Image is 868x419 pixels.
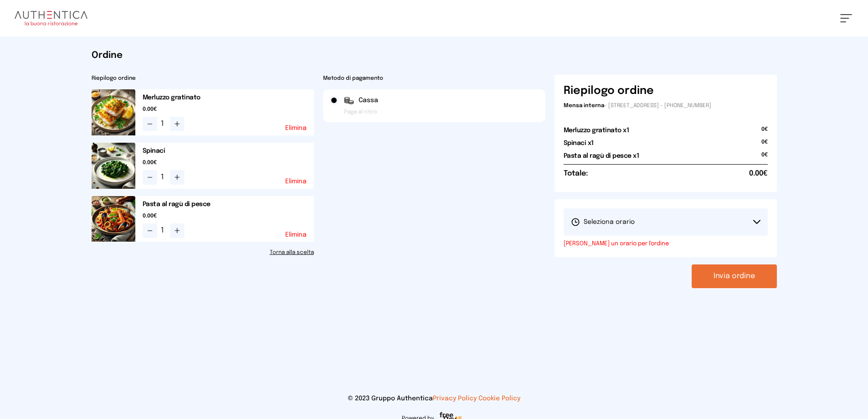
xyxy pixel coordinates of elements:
h2: Pasta al ragù di pesce x1 [564,151,639,160]
p: © 2023 Gruppo Authentica [15,394,853,403]
img: logo.8f33a47.png [15,11,87,26]
h2: Pasta al ragù di pesce [143,200,314,209]
a: Cookie Policy [478,395,520,402]
img: media [92,196,135,242]
span: 0€ [761,139,768,151]
span: 0.00€ [143,212,314,220]
button: Seleziona orario [564,208,768,236]
small: [PERSON_NAME] un orario per l'ordine [564,239,768,248]
span: Mensa interna [564,103,604,109]
span: 0€ [761,126,768,139]
a: Torna alla scelta [92,249,314,256]
a: Privacy Policy [433,395,477,402]
h2: Metodo di pagamento [323,75,545,82]
h2: Merluzzo gratinato x1 [564,126,629,135]
button: Elimina [285,232,307,238]
p: - [STREET_ADDRESS] - [PHONE_NUMBER] [564,102,768,109]
span: 0.00€ [143,159,314,166]
span: Cassa [359,96,378,105]
span: 0.00€ [143,106,314,113]
img: media [92,143,135,189]
button: Elimina [285,125,307,131]
h2: Spinaci x1 [564,139,594,148]
button: Elimina [285,178,307,185]
h2: Riepilogo ordine [92,75,314,82]
h6: Riepilogo ordine [564,84,654,98]
span: 1 [161,172,166,183]
span: Seleziona orario [571,217,635,227]
span: Paga al ritiro [344,109,377,116]
h2: Merluzzo gratinato [143,93,314,102]
span: 1 [161,119,166,129]
img: media [92,89,135,135]
span: 0€ [761,151,768,164]
span: 1 [161,225,166,236]
h6: Totale: [564,168,588,179]
span: 0.00€ [749,168,768,179]
h1: Ordine [92,49,777,62]
h2: Spinaci [143,146,314,155]
button: Invia ordine [692,264,777,288]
